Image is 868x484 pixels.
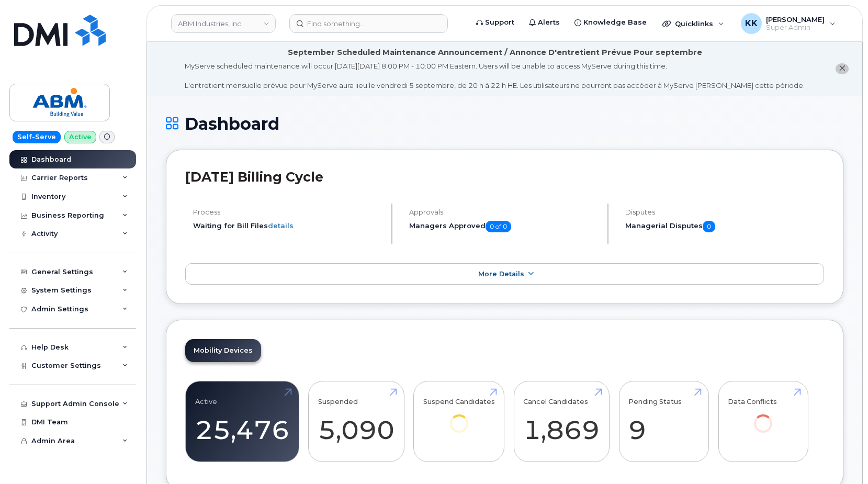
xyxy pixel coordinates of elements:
[268,221,294,230] a: details
[185,61,805,91] div: MyServe scheduled maintenance will occur [DATE][DATE] 8:00 PM - 10:00 PM Eastern. Users will be u...
[195,387,289,456] a: Active 25,476
[486,221,511,232] span: 0 of 0
[193,221,382,231] li: Waiting for Bill Files
[625,221,824,232] h5: Managerial Disputes
[288,47,702,58] div: September Scheduled Maintenance Announcement / Annonce D'entretient Prévue Pour septembre
[703,221,715,232] span: 0
[166,115,843,133] h1: Dashboard
[318,387,394,456] a: Suspended 5,090
[193,208,382,216] h4: Process
[409,221,599,232] h5: Managers Approved
[185,169,824,185] h2: [DATE] Billing Cycle
[478,270,524,278] span: More Details
[523,387,600,456] a: Cancel Candidates 1,869
[628,387,699,456] a: Pending Status 9
[728,387,798,447] a: Data Conflicts
[836,63,849,74] button: close notification
[625,208,824,216] h4: Disputes
[409,208,599,216] h4: Approvals
[185,339,261,362] a: Mobility Devices
[423,387,495,447] a: Suspend Candidates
